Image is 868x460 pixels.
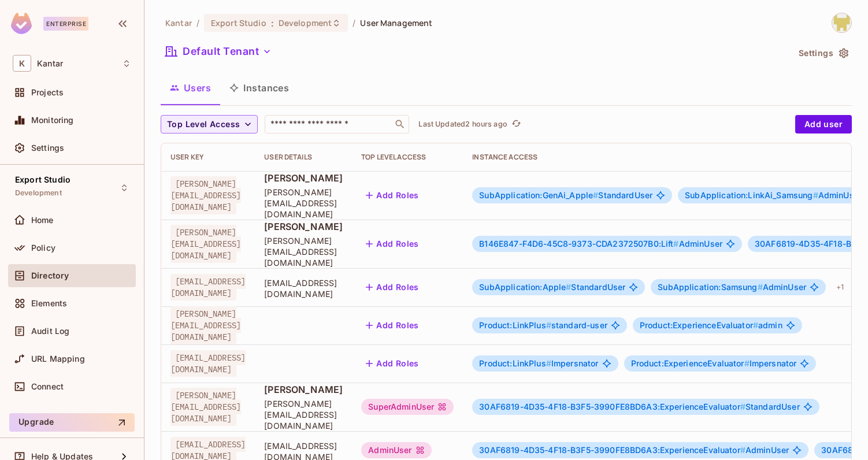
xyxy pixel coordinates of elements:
span: Export Studio [211,17,266,28]
span: SubApplication:LinkAi_Samsung [685,190,818,200]
span: [PERSON_NAME] [264,172,343,184]
span: 30AF6819-4D35-4F18-B3F5-3990FE8BD6A3:ExperienceEvaluator [479,402,745,411]
span: # [753,320,758,330]
button: Add Roles [361,235,424,253]
span: Connect [31,382,64,391]
button: Add Roles [361,354,424,373]
p: Last Updated 2 hours ago [418,120,507,129]
span: # [566,282,571,292]
span: [PERSON_NAME][EMAIL_ADDRESS][DOMAIN_NAME] [170,225,241,263]
span: 30AF6819-4D35-4F18-B3F5-3990FE8BD6A3:ExperienceEvaluator [479,445,745,455]
span: URL Mapping [31,354,85,363]
span: SubApplication:Apple [479,282,571,292]
span: Elements [31,299,67,308]
button: Add user [795,115,852,133]
button: Add Roles [361,316,424,335]
li: / [196,17,199,28]
span: Impersnator [631,359,797,368]
span: Workspace: Kantar [37,59,63,68]
span: Top Level Access [167,117,240,132]
li: / [353,17,355,28]
span: Home [31,216,54,225]
img: Girishankar.VP@kantar.com [832,13,851,32]
span: User Management [360,17,432,28]
div: User Details [264,153,343,162]
span: [PERSON_NAME][EMAIL_ADDRESS][DOMAIN_NAME] [264,398,343,431]
span: # [546,358,551,368]
span: admin [640,321,782,330]
span: [PERSON_NAME] [264,383,343,396]
button: Add Roles [361,186,424,205]
div: SuperAdminUser [361,399,454,415]
span: AdminUser [479,239,722,248]
span: [PERSON_NAME][EMAIL_ADDRESS][DOMAIN_NAME] [264,235,343,268]
img: SReyMgAAAABJRU5ErkJggg== [11,13,32,34]
span: # [740,445,745,455]
span: Projects [31,88,64,97]
span: SubApplication:Samsung [658,282,762,292]
span: K [13,55,31,72]
span: Click to refresh data [507,117,524,131]
span: Audit Log [31,327,69,336]
span: Directory [31,271,69,280]
span: # [813,190,818,200]
span: Monitoring [31,116,74,125]
span: refresh [511,118,521,130]
span: [PERSON_NAME][EMAIL_ADDRESS][DOMAIN_NAME] [170,306,241,344]
button: Users [161,73,220,102]
span: Export Studio [15,175,71,184]
span: Development [279,17,332,28]
span: # [740,402,745,411]
span: StandardUser [479,402,799,411]
span: # [758,282,763,292]
button: Add Roles [361,278,424,296]
div: Top Level Access [361,153,454,162]
span: # [673,239,678,248]
span: [EMAIL_ADDRESS][DOMAIN_NAME] [264,277,343,299]
span: Product:ExperienceEvaluator [631,358,750,368]
span: [PERSON_NAME][EMAIL_ADDRESS][DOMAIN_NAME] [264,187,343,220]
button: Default Tenant [161,42,276,61]
span: AdminUser [685,191,862,200]
button: Settings [794,44,852,62]
span: [PERSON_NAME][EMAIL_ADDRESS][DOMAIN_NAME] [170,388,241,426]
span: AdminUser [479,446,789,455]
span: [PERSON_NAME][EMAIL_ADDRESS][DOMAIN_NAME] [170,176,241,214]
span: # [593,190,598,200]
button: Upgrade [9,413,135,432]
span: : [270,18,275,28]
div: AdminUser [361,442,431,458]
span: # [744,358,750,368]
div: Enterprise [43,17,88,31]
span: SubApplication:GenAi_Apple [479,190,598,200]
span: StandardUser [479,191,652,200]
span: StandardUser [479,283,625,292]
button: Top Level Access [161,115,258,133]
span: Policy [31,243,55,253]
button: Instances [220,73,298,102]
span: [EMAIL_ADDRESS][DOMAIN_NAME] [170,350,246,377]
span: Product:ExperienceEvaluator [640,320,758,330]
div: + 1 [832,278,848,296]
span: B146E847-F4D6-45C8-9373-CDA2372507B0:Lift [479,239,678,248]
span: # [546,320,551,330]
span: Settings [31,143,64,153]
span: Product:LinkPlus [479,358,551,368]
span: [PERSON_NAME] [264,220,343,233]
span: Product:LinkPlus [479,320,551,330]
span: [EMAIL_ADDRESS][DOMAIN_NAME] [170,274,246,301]
div: User Key [170,153,246,162]
span: AdminUser [658,283,806,292]
span: standard-user [479,321,607,330]
span: Impersnator [479,359,598,368]
span: the active workspace [165,17,192,28]
button: refresh [510,117,524,131]
span: Development [15,188,62,198]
